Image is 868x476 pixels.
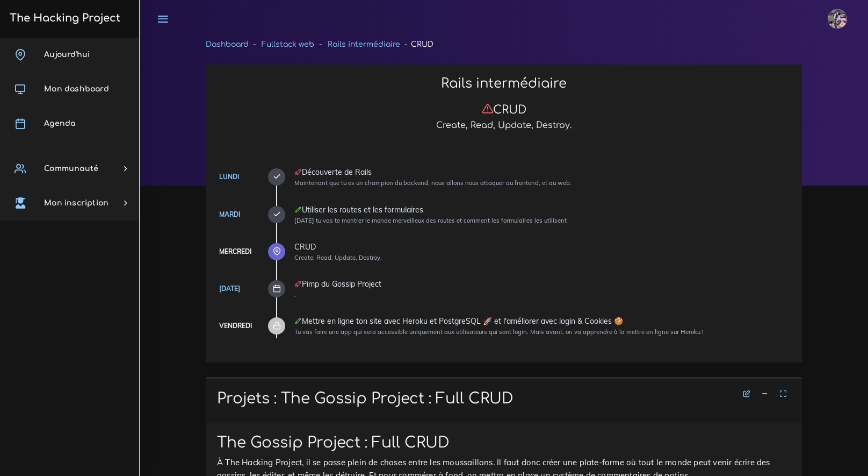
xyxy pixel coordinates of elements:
small: Maintenant que tu es un champion du backend, nous allons nous attaquer au frontend, et au web. [294,179,572,187]
small: . [294,291,296,299]
span: Aujourd'hui [44,51,90,59]
span: Mon dashboard [44,85,109,93]
div: Pimp du Gossip Project [294,280,791,288]
div: Mercredi [219,246,251,258]
a: Dashboard [206,40,249,48]
div: Découverte de Rails [294,168,791,176]
h3: The Hacking Project [6,12,120,24]
small: Tu vas faire une app qui sera accessible uniquement aux utilisateurs qui sont login. Mais avant, ... [294,328,704,336]
a: Rails intermédiaire [328,40,400,48]
div: Vendredi [219,320,252,332]
div: CRUD [294,243,791,251]
img: eg54bupqcshyolnhdacp.jpg [828,9,847,29]
small: Create, Read, Update, Destroy. [294,254,382,261]
a: Fullstack web [262,40,314,48]
a: Lundi [219,173,239,181]
h3: CRUD [217,103,791,117]
h1: The Gossip Project : Full CRUD [217,434,791,452]
span: Agenda [44,119,75,127]
a: Mardi [219,210,240,218]
div: Utiliser les routes et les formulaires [294,206,791,214]
li: CRUD [400,38,433,51]
small: [DATE] tu vas te montrer le monde merveilleux des routes et comment les formulaires les utilisent [294,217,567,224]
h2: Rails intermédiaire [217,76,791,91]
span: Mon inscription [44,199,108,207]
h5: Create, Read, Update, Destroy. [217,120,791,131]
a: [DATE] [219,285,240,293]
h1: Projets : The Gossip Project : Full CRUD [217,390,791,408]
span: Communauté [44,165,98,173]
div: Mettre en ligne ton site avec Heroku et PostgreSQL 🚀 et l'améliorer avec login & Cookies 🍪 [294,317,791,325]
